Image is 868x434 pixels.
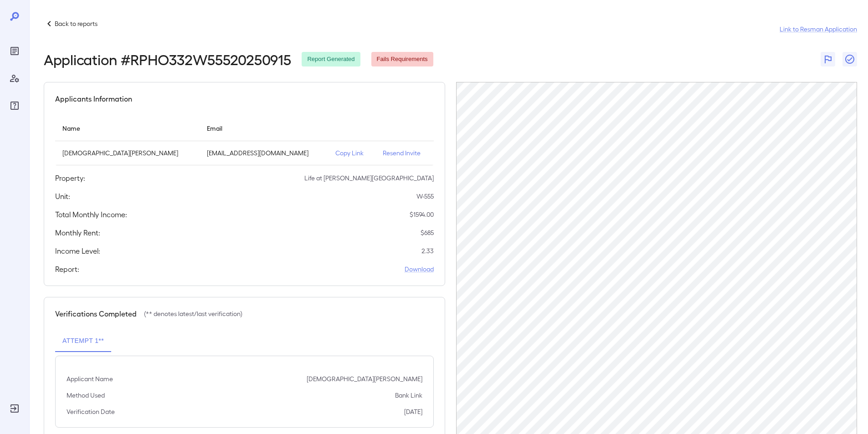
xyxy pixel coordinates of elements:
h5: Unit: [55,191,70,202]
button: Attempt 1** [55,330,111,352]
a: Link to Resman Application [780,25,857,34]
h5: Monthly Rent: [55,227,100,238]
div: Reports [7,44,22,58]
p: Back to reports [55,19,98,28]
p: Method Used [67,391,105,400]
a: Download [405,265,434,274]
p: Applicant Name [67,374,113,383]
h5: Applicants Information [55,93,132,104]
div: FAQ [7,98,22,113]
th: Name [55,115,200,141]
p: Copy Link [335,148,368,158]
div: Manage Users [7,71,22,86]
span: Fails Requirements [371,55,433,64]
p: $ 1594.00 [410,210,434,219]
p: Verification Date [67,407,115,416]
p: Life at [PERSON_NAME][GEOGRAPHIC_DATA] [304,174,434,183]
h5: Report: [55,264,79,275]
p: [DATE] [404,407,422,416]
div: Log Out [7,401,22,416]
p: Resend Invite [383,148,426,158]
h5: Verifications Completed [55,308,137,319]
h2: Application # RPHO332W55520250915 [44,51,291,67]
p: (** denotes latest/last verification) [144,309,242,318]
p: 2.33 [421,246,434,255]
p: [DEMOGRAPHIC_DATA][PERSON_NAME] [62,148,192,158]
button: Close Report [842,52,857,66]
h5: Total Monthly Income: [55,209,127,220]
p: [EMAIL_ADDRESS][DOMAIN_NAME] [207,148,321,158]
span: Report Generated [302,55,360,64]
p: [DEMOGRAPHIC_DATA][PERSON_NAME] [307,374,422,383]
h5: Property: [55,173,85,184]
th: Email [200,115,328,141]
p: Bank Link [395,391,422,400]
table: simple table [55,115,434,165]
p: W-555 [416,192,434,201]
p: $ 685 [421,228,434,237]
h5: Income Level: [55,245,100,256]
button: Flag Report [821,52,835,66]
